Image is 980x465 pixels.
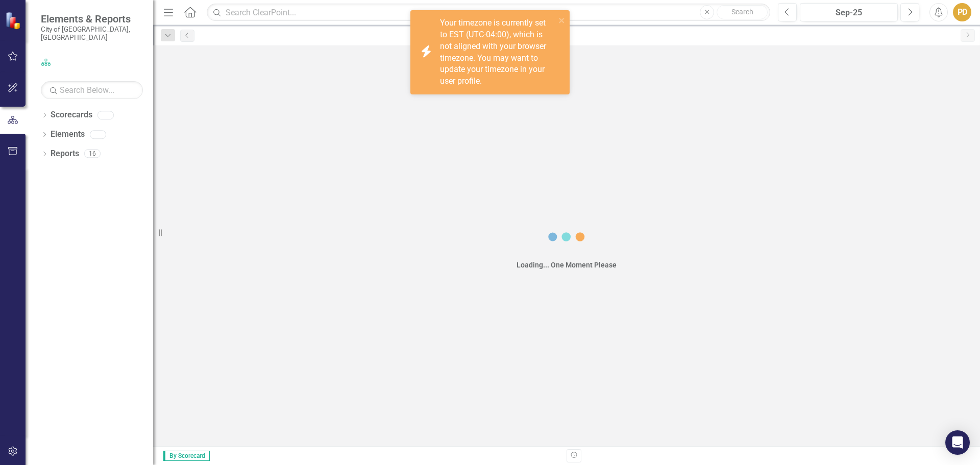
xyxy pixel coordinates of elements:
[51,129,85,140] a: Elements
[731,8,753,16] span: Search
[800,3,898,21] button: Sep-25
[207,4,770,21] input: Search ClearPoint...
[51,109,92,121] a: Scorecards
[163,451,210,461] span: By Scorecard
[5,11,23,29] img: ClearPoint Strategy
[945,430,970,455] div: Open Intercom Messenger
[517,260,617,270] div: Loading... One Moment Please
[51,148,79,160] a: Reports
[803,7,894,19] div: Sep-25
[558,14,566,26] button: close
[953,3,971,21] button: PD
[440,17,555,87] div: Your timezone is currently set to EST (UTC-04:00), which is not aligned with your browser timezon...
[41,25,143,42] small: City of [GEOGRAPHIC_DATA], [GEOGRAPHIC_DATA]
[717,5,768,19] button: Search
[41,13,143,25] span: Elements & Reports
[84,150,101,158] div: 16
[41,81,143,99] input: Search Below...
